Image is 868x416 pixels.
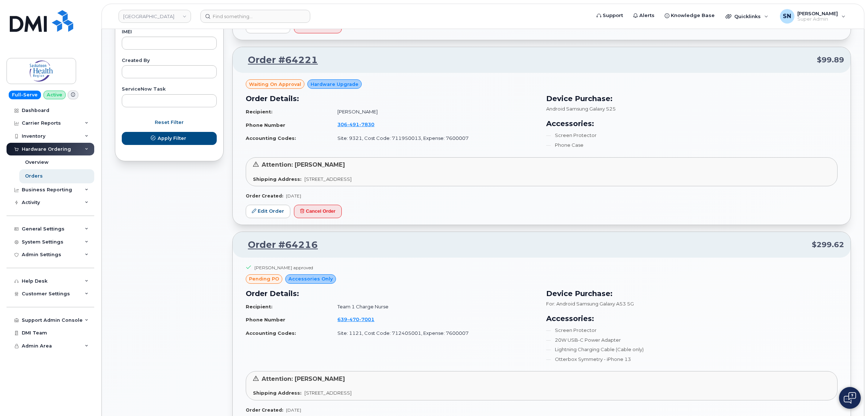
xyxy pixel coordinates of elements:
span: 639 [337,316,374,322]
span: Super Admin [797,16,838,22]
span: pending PO [249,275,279,282]
span: Accessories Only [288,275,333,282]
span: 7001 [359,316,374,322]
a: Order #64221 [239,54,318,67]
strong: Recipient: [246,304,273,309]
a: Support [591,8,628,23]
img: Open chat [844,392,856,404]
span: [PERSON_NAME] [797,11,838,16]
strong: Shipping Address: [253,390,302,396]
strong: Accounting Codes: [246,135,296,141]
li: Screen Protector [546,132,838,139]
strong: Order Created: [246,407,283,413]
strong: Shipping Address: [253,176,302,182]
span: Support [603,12,623,19]
span: 7830 [359,121,374,127]
a: Edit Order [246,205,290,218]
strong: Order Created: [246,193,283,199]
span: Alerts [639,12,655,19]
div: Sabrina Nguyen [775,9,851,24]
li: Screen Protector [546,327,838,334]
label: IMEI [122,30,217,34]
span: $299.62 [812,240,844,250]
span: For: Android Samsung Galaxy A53 5G [546,301,634,307]
h3: Order Details: [246,93,537,104]
span: Quicklinks [734,13,761,19]
strong: Recipient: [246,109,273,115]
strong: Phone Number [246,122,285,128]
h3: Order Details: [246,288,537,299]
span: 306 [337,121,374,127]
span: [DATE] [286,193,301,199]
span: SN [783,12,791,21]
td: [PERSON_NAME] [331,105,537,118]
button: Apply Filter [122,132,217,145]
button: Reset Filter [122,116,217,129]
span: [STREET_ADDRESS] [304,390,352,396]
span: 470 [347,316,359,322]
span: Android Samsung Galaxy S25 [546,106,616,112]
label: ServiceNow Task [122,87,217,92]
td: Site: 9321, Cost Code: 711950013, Expense: 7600007 [331,132,537,145]
div: Quicklinks [720,9,773,24]
input: Find something... [200,10,310,23]
li: Phone Case [546,142,838,149]
li: Lightning Charging Cable (Cable only) [546,346,838,353]
strong: Phone Number [246,317,285,323]
a: Knowledge Base [660,8,720,23]
span: 491 [347,121,359,127]
button: Cancel Order [294,205,342,218]
span: Attention: [PERSON_NAME] [262,375,345,382]
strong: Accounting Codes: [246,330,296,336]
div: [PERSON_NAME] approved [254,265,313,271]
li: Otterbox Symmetry - iPhone 13 [546,356,838,363]
td: Team 1 Charge Nurse [331,300,537,313]
td: Site: 1121, Cost Code: 712405001, Expense: 7600007 [331,327,537,340]
span: Attention: [PERSON_NAME] [262,161,345,168]
span: Waiting On Approval [249,81,301,88]
h3: Accessories: [546,313,838,324]
span: [DATE] [286,407,301,413]
span: Hardware Upgrade [311,81,358,88]
a: Alerts [628,8,660,23]
a: Order #64216 [239,238,318,251]
span: $99.89 [817,55,844,65]
span: [STREET_ADDRESS] [304,176,352,182]
h3: Accessories: [546,118,838,129]
h3: Device Purchase: [546,288,838,299]
a: 3064917830 [337,121,383,127]
li: 20W USB-C Power Adapter [546,337,838,344]
label: Created By [122,58,217,63]
span: Reset Filter [155,119,184,126]
span: Knowledge Base [671,12,715,19]
span: Apply Filter [158,135,186,142]
a: 6394707001 [337,316,383,322]
h3: Device Purchase: [546,93,838,104]
a: Saskatoon Health Region [119,10,191,23]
